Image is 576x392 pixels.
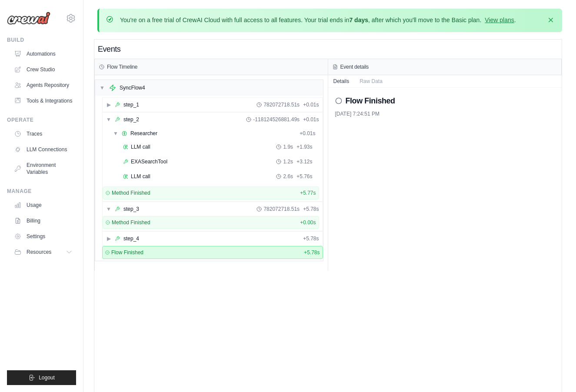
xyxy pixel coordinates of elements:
span: + 5.78s [303,206,319,213]
button: Details [328,75,355,87]
span: Flow Finished [111,249,143,256]
div: step_2 [123,116,139,123]
a: Billing [10,214,76,228]
div: Build [7,37,76,43]
p: You're on a free trial of CrewAI Cloud with full access to all features. Your trial ends in , aft... [120,16,516,24]
span: Method Finished [112,189,150,196]
span: ▶ [106,101,111,108]
span: Method Finished [112,219,150,226]
h2: Flow Finished [346,95,395,107]
span: ▼ [100,84,105,91]
a: Tools & Integrations [10,94,76,108]
span: Resources [27,249,51,256]
span: 2.6s [283,173,293,180]
img: Logo [7,12,50,25]
span: + 0.01s [303,116,319,123]
div: step_3 [123,206,139,213]
span: ▼ [106,206,111,213]
span: Logout [39,374,55,381]
span: + 5.78s [304,249,320,256]
div: step_1 [123,101,139,108]
a: Usage [10,198,76,212]
iframe: Chat Widget [533,350,576,392]
span: 782072718.51s [263,101,300,108]
button: Resources [10,245,76,259]
span: EXASearchTool [131,158,167,165]
a: Agents Repository [10,78,76,92]
strong: 7 days [349,17,368,23]
a: Settings [10,229,76,243]
span: + 3.12s [296,158,312,165]
span: -118124526881.49s [253,116,300,123]
span: + 0.00s [300,219,316,226]
span: ▼ [106,116,111,123]
div: Operate [7,116,76,123]
div: SyncFlow4 [120,84,145,91]
a: View plans [485,17,514,23]
div: [DATE] 7:24:51 PM [335,110,555,117]
span: ▶ [106,235,111,242]
span: LLM call [131,173,150,180]
span: LLM call [131,143,150,150]
span: + 5.78s [303,235,319,242]
a: Environment Variables [10,158,76,179]
span: + 5.77s [300,189,316,196]
h2: Events [98,43,120,55]
span: 1.2s [283,158,293,165]
a: Traces [10,127,76,141]
span: 782072718.51s [263,206,300,213]
div: Researcher [130,130,157,137]
span: + 0.01s [300,130,315,137]
h3: Flow Timeline [107,63,137,70]
button: Logout [7,370,76,385]
span: + 5.76s [296,173,312,180]
div: Manage [7,188,76,195]
a: Automations [10,47,76,61]
a: Crew Studio [10,63,76,76]
span: ▼ [113,130,118,137]
span: + 0.01s [303,101,319,108]
span: + 1.93s [296,143,312,150]
span: 1.9s [283,143,293,150]
button: Raw Data [354,75,388,87]
a: LLM Connections [10,143,76,156]
div: step_4 [123,235,139,242]
h3: Event details [340,63,369,70]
